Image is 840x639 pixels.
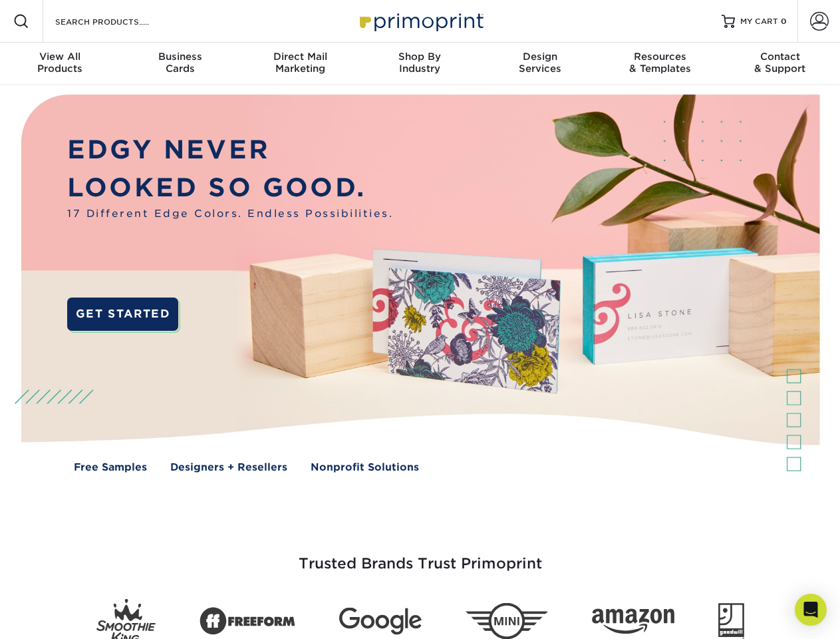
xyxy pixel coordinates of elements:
a: Designers + Resellers [170,460,287,475]
div: Open Intercom Messenger [795,594,827,626]
span: Design [480,51,600,63]
div: & Support [720,51,840,75]
span: 0 [781,17,787,26]
a: Direct MailMarketing [240,43,360,85]
div: & Templates [600,51,720,75]
a: Nonprofit Solutions [311,460,419,475]
div: Industry [360,51,480,75]
p: LOOKED SO GOOD. [67,169,393,207]
span: Shop By [360,51,480,63]
a: Shop ByIndustry [360,43,480,85]
a: DesignServices [480,43,600,85]
span: Contact [720,51,840,63]
span: Business [120,51,239,63]
a: GET STARTED [67,298,178,331]
div: Services [480,51,600,75]
p: EDGY NEVER [67,131,393,169]
img: Google [339,608,422,635]
span: Direct Mail [240,51,360,63]
div: Marketing [240,51,360,75]
img: Goodwill [718,603,744,639]
span: Resources [600,51,720,63]
a: BusinessCards [120,43,239,85]
span: 17 Different Edge Colors. Endless Possibilities. [67,206,393,222]
a: Contact& Support [720,43,840,85]
h3: Trusted Brands Trust Primoprint [31,523,809,588]
a: Free Samples [74,460,147,475]
a: Resources& Templates [600,43,720,85]
span: MY CART [740,16,778,27]
img: Amazon [592,609,674,634]
input: SEARCH PRODUCTS..... [54,13,184,29]
div: Cards [120,51,239,75]
img: Primoprint [354,7,487,35]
